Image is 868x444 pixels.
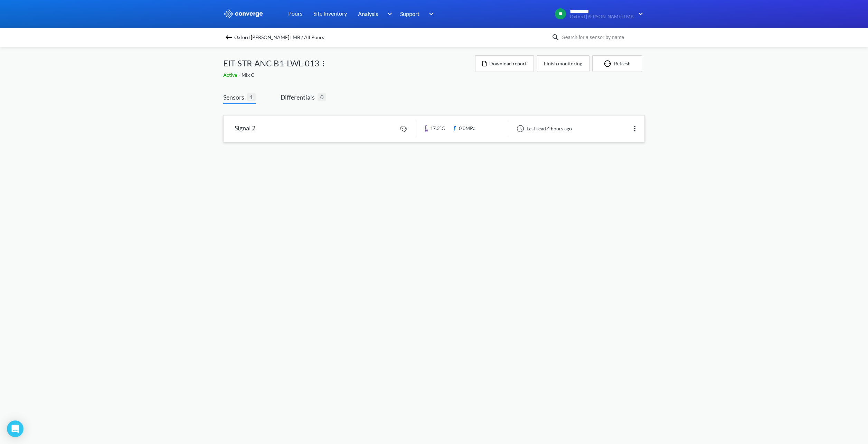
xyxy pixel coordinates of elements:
img: icon-file.svg [482,61,487,66]
span: 0 [318,93,326,101]
span: Differentials [281,92,318,102]
img: downArrow.svg [383,10,394,18]
span: - [238,72,242,78]
div: Open Intercom Messenger [7,420,23,437]
img: backspace.svg [225,33,233,41]
span: Analysis [358,9,378,18]
span: Support [400,9,419,18]
input: Search for a sensor by name [560,34,643,41]
img: icon-refresh.svg [604,60,614,67]
button: Refresh [592,55,642,72]
span: Oxford [PERSON_NAME] LMB / All Pours [234,33,324,42]
div: Mix C [223,71,475,79]
img: downArrow.svg [424,10,435,18]
span: Oxford [PERSON_NAME] LMB [570,14,634,19]
button: Download report [475,55,534,72]
span: Active [223,72,238,78]
img: more.svg [319,59,328,68]
img: more.svg [631,124,639,133]
button: Finish monitoring [537,55,589,72]
img: logo_ewhite.svg [223,9,263,18]
img: downArrow.svg [634,10,645,18]
span: 1 [247,93,256,101]
img: icon-search.svg [551,33,560,41]
span: Sensors [223,92,247,102]
span: EIT-STR-ANC-B1-LWL-013 [223,57,319,70]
